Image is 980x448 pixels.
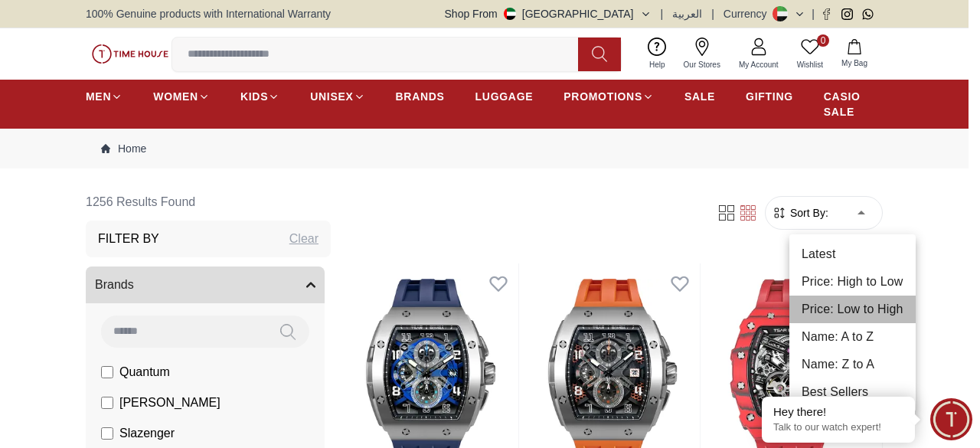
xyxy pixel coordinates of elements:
div: Hey there! [773,404,903,420]
li: Price: Low to High [789,296,916,323]
li: Price: High to Low [789,268,916,296]
li: Best Sellers [789,378,916,406]
li: Latest [789,240,916,268]
div: Chat Widget [930,398,972,440]
li: Name: A to Z [789,323,916,351]
p: Talk to our watch expert! [773,421,903,434]
li: Name: Z to A [789,351,916,378]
